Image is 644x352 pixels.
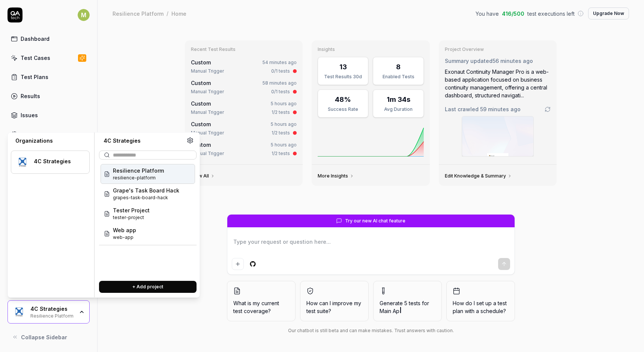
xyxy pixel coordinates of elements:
[30,306,74,312] div: 4C Strategies
[445,58,492,64] span: Summary updated
[445,173,512,179] a: Edit Knowledge & Summary
[227,281,296,321] button: What is my current test coverage?
[187,137,194,146] a: Organization settings
[189,57,299,76] a: Custom54 minutes agoManual Trigger0/1 tests
[272,109,290,116] div: 1/2 tests
[21,333,67,341] span: Collapse Sidebar
[113,167,164,175] span: Resilience Platform
[8,330,90,345] button: Collapse Sidebar
[378,73,419,80] div: Enabled Tests
[189,139,299,158] a: Custom5 hours agoManual Trigger1/2 tests
[271,88,290,95] div: 0/1 tests
[445,68,551,99] div: Exonaut Continuity Manager Pro is a web-based application focused on business continuity manageme...
[271,121,297,127] time: 5 hours ago
[12,305,26,319] img: 4C Strategies Logo
[271,142,297,148] time: 5 hours ago
[453,299,509,315] span: How do I set up a test plan with a schedule?
[21,35,50,43] div: Dashboard
[191,130,224,136] div: Manual Trigger
[306,299,362,315] span: How can I improve my test suite?
[300,281,369,321] button: How can I improve my test suite?
[21,92,40,100] div: Results
[323,73,363,80] div: Test Results 30d
[11,151,90,174] button: 4C Strategies Logo4C Strategies
[191,46,297,52] h3: Recent Test Results
[191,68,224,75] div: Manual Trigger
[113,10,164,17] div: Resilience Platform
[272,150,290,157] div: 1/2 tests
[323,106,363,113] div: Success Rate
[191,142,211,148] span: Custom
[21,130,42,138] div: Insights
[396,62,401,72] div: 8
[378,106,419,113] div: Avg Duration
[11,137,90,145] div: Organizations
[113,186,179,194] span: Grape's Task Board Hack
[8,127,90,142] a: Insights
[78,9,90,21] span: M
[171,10,186,17] div: Home
[271,68,290,75] div: 0/1 tests
[113,226,136,234] span: Web app
[233,299,289,315] span: What is my current test coverage?
[588,7,629,19] button: Upgrade Now
[335,94,351,104] div: 48%
[272,130,290,136] div: 1/2 tests
[21,54,50,62] div: Test Cases
[191,88,224,95] div: Manual Trigger
[339,62,347,72] div: 13
[263,60,297,65] time: 54 minutes ago
[373,281,442,321] button: Generate 5 tests forMain Ap
[21,73,48,81] div: Test Plans
[445,46,551,52] h3: Project Overview
[189,98,299,117] a: Custom5 hours agoManual Trigger1/2 tests
[480,106,521,112] time: 59 minutes ago
[191,173,215,179] a: View All
[113,175,164,181] span: Project ID: HzvK
[545,106,551,112] a: Go to crawling settings
[263,80,297,86] time: 58 minutes ago
[167,10,168,17] div: /
[191,80,211,86] span: Custom
[191,100,211,107] span: Custom
[232,258,244,270] button: Add attachment
[462,116,533,156] img: Screenshot
[113,194,179,201] span: Project ID: YxsR
[345,218,405,224] span: Try our new AI chat feature
[189,119,299,138] a: Custom5 hours agoManual Trigger1/2 tests
[446,281,515,321] button: How do I set up a test plan with a schedule?
[30,312,74,318] div: Resilience Platform
[191,109,224,116] div: Manual Trigger
[34,158,80,165] div: 4C Strategies
[387,94,410,104] div: 1m 34s
[113,234,136,241] span: Project ID: UNyr
[189,78,299,97] a: Custom58 minutes agoManual Trigger0/1 tests
[78,7,90,22] button: M
[99,281,197,293] button: + Add project
[271,101,297,106] time: 5 hours ago
[380,308,399,314] span: Main Ap
[8,300,90,324] button: 4C Strategies Logo4C StrategiesResilience Platform
[318,46,424,52] h3: Insights
[8,108,90,122] a: Issues
[99,137,187,145] div: 4C Strategies
[113,206,150,214] span: Tester Project
[191,121,211,127] span: Custom
[99,163,197,275] div: Suggestions
[8,70,90,84] a: Test Plans
[445,105,521,113] span: Last crawled
[492,58,533,64] time: 56 minutes ago
[16,155,29,169] img: 4C Strategies Logo
[191,59,211,66] span: Custom
[113,214,150,221] span: Project ID: 9Mgy
[8,51,90,65] a: Test Cases
[476,10,499,18] span: You have
[21,111,38,119] div: Issues
[502,10,524,18] span: 416 / 500
[8,31,90,46] a: Dashboard
[8,89,90,103] a: Results
[380,299,435,315] span: Generate 5 tests for
[527,10,575,18] span: test executions left
[227,327,515,334] div: Our chatbot is still beta and can make mistakes. Trust answers with caution.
